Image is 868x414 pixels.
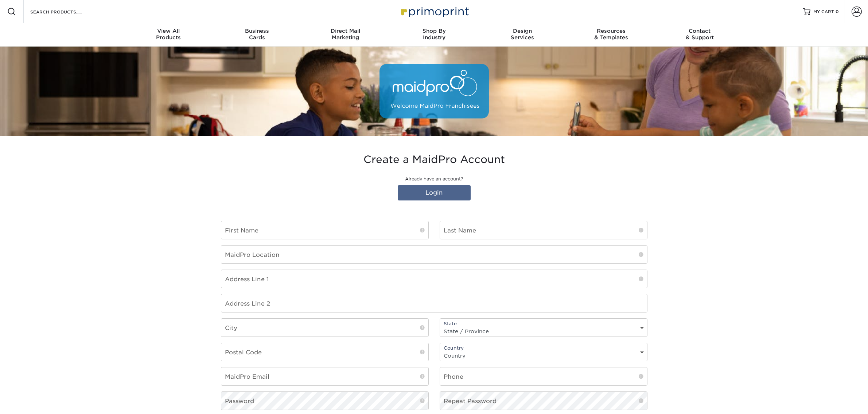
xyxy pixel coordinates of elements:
[124,23,213,47] a: View AllProducts
[213,28,301,34] span: Business
[655,28,744,34] span: Contact
[221,176,647,182] p: Already have an account?
[301,28,390,34] span: Direct Mail
[478,28,567,34] span: Design
[390,28,478,41] div: Industry
[398,4,471,19] img: Primoprint
[221,154,647,166] h3: Create a MaidPro Account
[567,23,655,47] a: Resources& Templates
[567,28,655,34] span: Resources
[379,64,489,119] img: MaidPro
[567,28,655,41] div: & Templates
[398,185,471,200] a: Login
[30,7,101,16] input: SEARCH PRODUCTS.....
[301,28,390,41] div: Marketing
[655,23,744,47] a: Contact& Support
[124,28,213,41] div: Products
[213,28,301,41] div: Cards
[478,23,567,47] a: DesignServices
[390,23,478,47] a: Shop ByIndustry
[124,28,213,34] span: View All
[390,28,478,34] span: Shop By
[813,9,834,15] span: MY CART
[213,23,301,47] a: BusinessCards
[655,28,744,41] div: & Support
[836,9,839,14] span: 0
[478,28,567,41] div: Services
[301,23,390,47] a: Direct MailMarketing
